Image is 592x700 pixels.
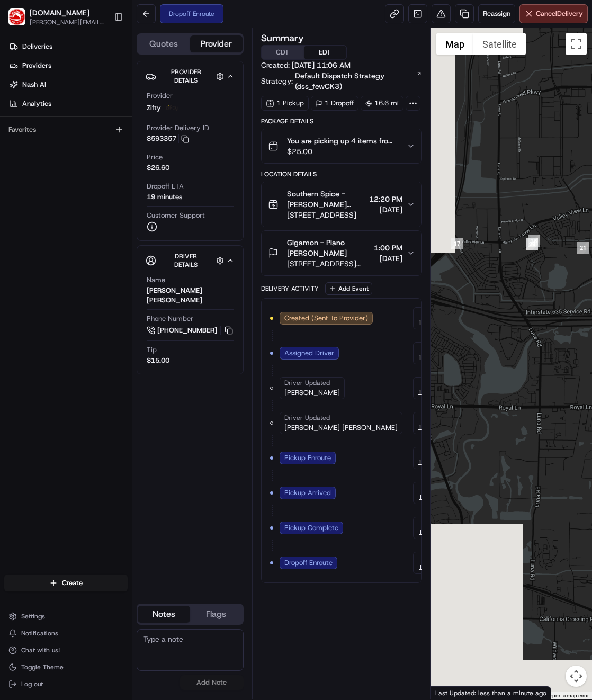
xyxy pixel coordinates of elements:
[22,80,46,89] span: Nash AI
[4,38,132,55] a: Deliveries
[287,136,399,146] span: You are picking up 4 items from Southern Spice in [GEOGRAPHIC_DATA] to deliver to the 4TH FLOOR K...
[261,284,319,293] div: Delivery Activity
[287,210,365,220] span: [STREET_ADDRESS]
[566,666,587,687] button: Map camera controls
[85,232,174,252] a: 💻API Documentation
[374,243,402,253] span: 1:00 PM
[30,18,105,26] button: [PERSON_NAME][EMAIL_ADDRESS][PERSON_NAME][DOMAIN_NAME]
[451,238,463,249] div: 17
[418,493,463,502] span: 12:15 PM EDT
[48,112,146,120] div: We're available if you need us!
[536,9,583,19] span: Cancel Delivery
[147,152,163,162] span: Price
[89,238,98,246] div: 💻
[566,33,587,55] button: Toggle fullscreen view
[4,4,110,30] button: Waiter.com[DOMAIN_NAME][PERSON_NAME][EMAIL_ADDRESS][PERSON_NAME][DOMAIN_NAME]
[261,96,309,111] div: 1 Pickup
[4,609,128,624] button: Settings
[418,318,463,328] span: 11:06 AM EDT
[369,204,402,215] span: [DATE]
[147,286,234,305] div: [PERSON_NAME] [PERSON_NAME]
[21,612,45,621] span: Settings
[147,325,235,336] a: [PHONE_NUMBER]
[287,189,365,210] span: Southern Spice - [PERSON_NAME] [PERSON_NAME]
[418,388,463,398] span: 11:11 AM EDT
[284,414,330,422] span: Driver Updated
[304,46,346,59] button: EDT
[526,238,538,250] div: 20
[8,8,25,25] img: Waiter.com
[171,68,201,85] span: Provider Details
[434,686,469,699] a: Open this area in Google Maps (opens a new window)
[478,4,515,23] button: Reassign
[11,42,193,59] p: Welcome 👋
[100,237,170,247] span: API Documentation
[4,95,132,112] a: Analytics
[4,677,128,692] button: Log out
[22,101,41,120] img: 4281594248423_2fcf9dad9f2a874258b8_72.png
[147,314,193,324] span: Phone Number
[483,9,510,19] span: Reassign
[418,528,463,537] span: 12:21 PM EDT
[147,345,157,355] span: Tip
[284,423,398,433] span: [PERSON_NAME] [PERSON_NAME]
[284,313,368,323] span: Created (Sent To Provider)
[146,66,235,87] button: Provider Details
[30,7,89,18] button: [DOMAIN_NAME]
[418,423,463,433] span: 11:28 AM EDT
[147,103,161,113] span: Zifty
[11,154,28,171] img: Regen Pajulas
[147,211,205,220] span: Customer Support
[311,96,358,111] div: 1 Dropoff
[284,523,338,533] span: Pickup Complete
[418,563,463,572] span: 12:21 PM EDT
[369,194,402,204] span: 12:20 PM
[138,606,190,623] button: Notes
[164,136,193,148] button: See all
[33,164,77,173] span: Regen Pajulas
[48,101,174,112] div: Start new chat
[374,253,402,264] span: [DATE]
[418,353,463,363] span: 11:11 AM EDT
[577,242,589,254] div: 21
[6,232,85,252] a: 📗Knowledge Base
[262,46,304,59] button: CDT
[528,235,540,247] div: 18
[62,578,83,588] span: Create
[261,170,423,178] div: Location Details
[21,629,58,638] span: Notifications
[287,237,370,258] span: Gigamon - Plano [PERSON_NAME]
[22,42,52,51] span: Deliveries
[261,117,423,125] div: Package Details
[473,33,526,55] button: Show satellite imagery
[147,123,209,133] span: Provider Delivery ID
[546,693,589,698] a: Report a map error
[4,626,128,641] button: Notifications
[75,262,128,271] a: Powered byPylon
[287,258,370,269] span: [STREET_ADDRESS][PERSON_NAME]
[261,70,423,92] div: Strategy:
[21,165,30,173] img: 1736555255976-a54dd68f-1ca7-489b-9aae-adbdc363a1c4
[284,348,334,358] span: Assigned Driver
[180,104,193,117] button: Start new chat
[287,146,399,157] span: $25.00
[105,263,128,271] span: Pylon
[147,163,169,173] span: $26.60
[147,134,189,143] button: 8593357
[79,164,83,173] span: •
[4,643,128,658] button: Chat with us!
[28,68,175,79] input: Clear
[262,182,422,227] button: Southern Spice - [PERSON_NAME] [PERSON_NAME][STREET_ADDRESS]12:20 PM[DATE]
[284,453,331,463] span: Pickup Enroute
[4,76,132,93] a: Nash AI
[418,458,463,468] span: 11:51 AM EDT
[4,121,128,138] div: Favorites
[147,356,169,365] div: $15.00
[431,686,551,699] div: Last Updated: less than a minute ago
[361,96,403,111] div: 16.6 mi
[138,35,190,52] button: Quotes
[295,70,415,92] span: Default Dispatch Strategy (dss_fewCK3)
[4,575,128,591] button: Create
